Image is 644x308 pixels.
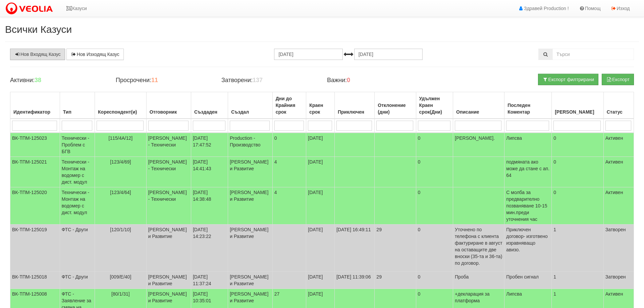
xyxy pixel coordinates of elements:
td: 0 [552,187,604,225]
td: Активен [603,187,634,225]
div: Последен Коментар [506,101,550,117]
span: Пробен сигнал [506,274,539,280]
p: [PERSON_NAME]. [455,135,502,141]
div: Създал [230,107,270,117]
p: Проба [455,273,502,280]
td: 0 [416,133,453,157]
td: 29 [375,225,416,272]
span: [123/4/69] [110,159,131,165]
h2: Всички Казуси [5,24,639,35]
td: [DATE] 11:39:06 [334,272,374,289]
span: [123/4/64] [110,190,131,195]
div: Идентификатор [12,107,58,117]
td: ФТС - Други [60,225,95,272]
th: Кореспондент(и): No sort applied, activate to apply an ascending sort [95,92,147,119]
td: [PERSON_NAME] и Развитие [146,272,191,289]
div: Тип [62,107,93,117]
td: 0 [552,133,604,157]
td: 0 [416,157,453,187]
th: Създаден: No sort applied, activate to apply an ascending sort [191,92,228,119]
button: Експорт [602,74,634,85]
th: Отговорник: No sort applied, activate to apply an ascending sort [146,92,191,119]
span: [80/1/31] [111,291,130,297]
th: Отклонение (дни): No sort applied, activate to apply an ascending sort [375,92,416,119]
span: Липсва [506,291,522,297]
th: Дни до Крайния срок: No sort applied, activate to apply an ascending sort [272,92,306,119]
span: [009/Е/40] [110,274,131,280]
td: [DATE] 17:47:52 [191,133,228,157]
td: [DATE] [306,187,335,225]
td: [DATE] 14:38:48 [191,187,228,225]
h4: Просрочени: [116,77,211,84]
img: VeoliaLogo.png [5,2,56,16]
th: Тип: No sort applied, activate to apply an ascending sort [60,92,95,119]
span: 4 [274,159,277,165]
div: Приключен [336,107,373,117]
div: [PERSON_NAME] [553,107,602,117]
span: [120/1/10] [110,227,131,232]
th: Описание: No sort applied, activate to apply an ascending sort [453,92,504,119]
td: [PERSON_NAME] и Развитие [228,187,272,225]
a: Нов Изходящ Казус [66,49,124,60]
td: [PERSON_NAME] и Развитие [228,272,272,289]
td: [DATE] 16:49:11 [334,225,374,272]
th: Статус: No sort applied, activate to apply an ascending sort [603,92,634,119]
td: [DATE] [306,133,335,157]
td: Активен [603,157,634,187]
b: 11 [151,77,158,83]
b: 137 [253,77,263,83]
td: Затворен [603,225,634,272]
h4: Важни: [327,77,423,84]
th: Идентификатор: No sort applied, activate to apply an ascending sort [10,92,60,119]
td: [DATE] 14:41:43 [191,157,228,187]
td: Технически - Проблем с БГВ [60,133,95,157]
td: 0 [416,187,453,225]
td: [PERSON_NAME] и Развитие [228,157,272,187]
td: [DATE] [306,225,335,272]
span: С молба за предварително позваняване 10-15 мин.преди уточнения час [506,190,547,222]
td: Технически - Монтаж на водомер с дист. модул [60,187,95,225]
td: [PERSON_NAME] и Развитие [146,225,191,272]
span: подмяната ако може да стане с ап. 64 [506,159,549,178]
td: Затворен [603,272,634,289]
span: 4 [274,190,277,195]
p: Уточнено по телефона с клиента фактуриране в август на оставащите две вноски (35-та и 36-та) по д... [455,226,502,266]
div: Отклонение (дни) [376,101,414,117]
b: 0 [347,77,350,83]
td: ФТС - Други [60,272,95,289]
span: Приключен договор- изготвено изравняващо авизо. [506,227,547,252]
span: [115/4А/12] [109,135,133,141]
td: [DATE] 14:23:22 [191,225,228,272]
h4: Затворени: [221,77,317,84]
div: Краен срок [308,101,333,117]
div: Дни до Крайния срок [274,94,305,117]
td: [DATE] 11:37:24 [191,272,228,289]
td: ВК-ТПМ-125018 [10,272,60,289]
th: Удължен Краен срок(Дни): No sort applied, activate to apply an ascending sort [416,92,453,119]
td: 29 [375,272,416,289]
td: 0 [416,225,453,272]
td: [PERSON_NAME] и Развитие [228,225,272,272]
th: Последен Коментар: No sort applied, activate to apply an ascending sort [504,92,552,119]
td: Production - Производство [228,133,272,157]
input: Търсене по Идентификатор, Бл/Вх/Ап, Тип, Описание, Моб. Номер, Имейл, Файл, Коментар, [552,49,634,60]
td: [DATE] [306,272,335,289]
th: Брой Файлове: No sort applied, activate to apply an ascending sort [552,92,604,119]
div: Кореспондент(и) [97,107,145,117]
div: Отговорник [148,107,189,117]
td: 1 [552,272,604,289]
td: ВК-ТПМ-125019 [10,225,60,272]
a: Нов Входящ Казус [10,49,65,60]
div: Удължен Краен срок(Дни) [418,94,451,117]
td: Активен [603,133,634,157]
button: Експорт филтрирани [538,74,598,85]
span: 27 [274,291,280,297]
td: [PERSON_NAME] - Технически [146,187,191,225]
p: +декларация за платформа [455,291,502,304]
span: Липсва [506,135,522,141]
td: 1 [552,225,604,272]
td: [PERSON_NAME] - Технически [146,157,191,187]
td: 0 [416,272,453,289]
th: Краен срок: No sort applied, activate to apply an ascending sort [306,92,335,119]
div: Описание [455,107,502,117]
